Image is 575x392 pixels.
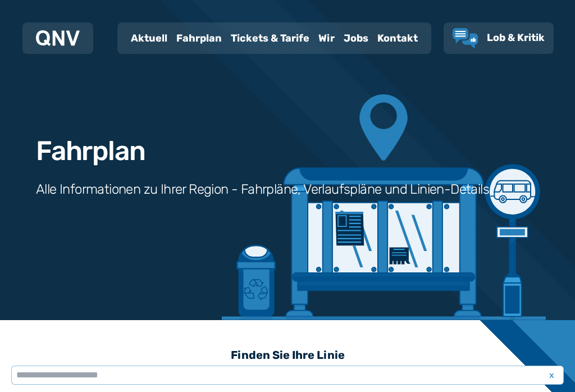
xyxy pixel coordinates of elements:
[11,343,564,367] h3: Finden Sie Ihre Linie
[36,138,145,165] h1: Fahrplan
[373,24,422,53] a: Kontakt
[172,24,226,53] a: Fahrplan
[544,368,559,382] span: x
[36,30,80,46] img: QNV Logo
[314,24,339,53] a: Wir
[36,180,489,198] h3: Alle Informationen zu Ihrer Region - Fahrpläne, Verlaufspläne und Linien-Details
[487,31,545,44] span: Lob & Kritik
[126,24,172,53] a: Aktuell
[339,24,373,53] a: Jobs
[226,24,314,53] a: Tickets & Tarife
[453,28,545,48] a: Lob & Kritik
[36,27,80,49] a: QNV Logo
